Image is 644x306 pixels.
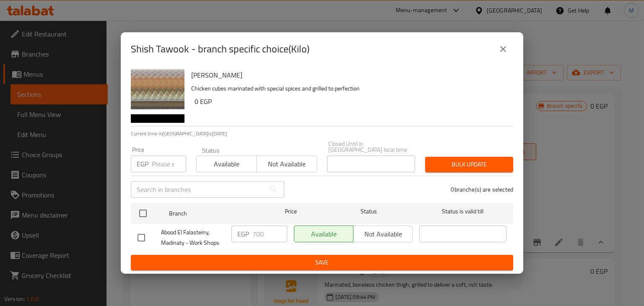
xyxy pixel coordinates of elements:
button: Save [131,255,513,270]
img: Shish Tawook [131,69,184,123]
h2: Shish Tawook - branch specific choice(Kilo) [131,42,309,56]
p: Chicken cubes marinated with special spices and grilled to perfection [191,83,506,94]
button: Bulk update [425,157,513,172]
p: EGP [137,159,148,169]
input: Please enter price [252,226,287,242]
input: Search in branches [131,181,265,198]
button: close [493,39,513,59]
input: Please enter price [152,156,186,172]
h6: 0 EGP [195,96,506,107]
p: Current time in [GEOGRAPHIC_DATA] is [DATE] [131,130,513,137]
span: Abood El Falasteiny, Madinaty - Work Shops [161,227,225,248]
p: EGP [237,229,249,239]
span: Status [325,206,413,217]
span: Available [200,158,253,170]
span: Status is valid till [419,206,506,217]
span: Bulk update [432,159,506,170]
span: Save [138,257,506,268]
span: Branch [169,208,256,219]
span: Price [263,206,319,217]
button: Available [196,156,257,172]
h6: [PERSON_NAME] [191,69,506,81]
span: Not available [260,158,313,170]
button: Not available [256,156,317,172]
p: 0 branche(s) are selected [451,185,513,194]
